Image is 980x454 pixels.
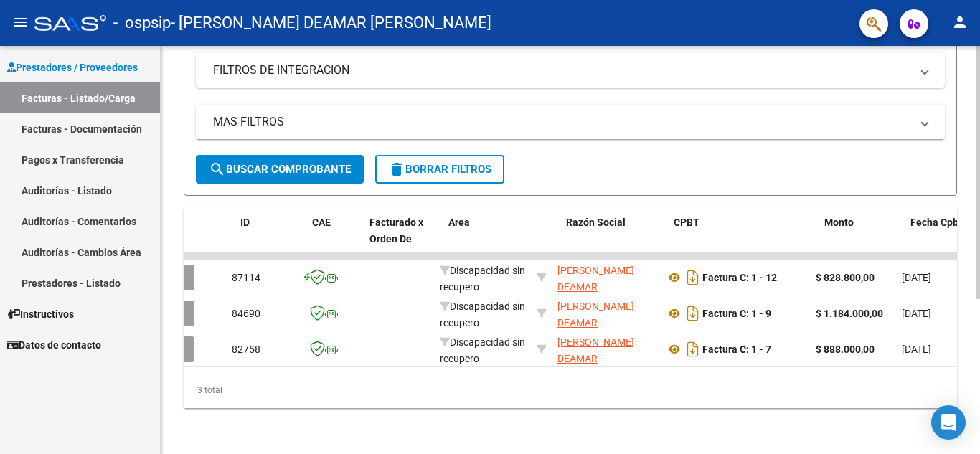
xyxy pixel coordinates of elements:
span: Borrar Filtros [388,163,491,176]
div: 3 total [184,372,957,408]
datatable-header-cell: Monto [819,207,905,270]
mat-icon: search [209,161,226,178]
span: Monto [824,217,854,228]
strong: $ 828.800,00 [816,272,875,283]
span: [PERSON_NAME] DEAMAR [PERSON_NAME] [557,336,634,381]
span: Facturado x Orden De [369,217,423,245]
i: Descargar documento [684,302,702,325]
span: Discapacidad sin recupero [440,265,525,293]
span: [DATE] [902,344,931,355]
span: 87114 [232,272,260,283]
button: Buscar Comprobante [196,155,364,184]
span: CPBT [674,217,699,228]
span: Buscar Comprobante [209,163,351,176]
span: Area [448,217,470,228]
datatable-header-cell: Razón Social [560,207,668,270]
strong: Factura C: 1 - 9 [702,308,771,319]
mat-icon: menu [11,14,29,31]
datatable-header-cell: CAE [306,207,364,270]
mat-expansion-panel-header: MAS FILTROS [196,105,945,139]
span: Discapacidad sin recupero [440,336,525,364]
span: - ospsip [113,7,171,39]
div: 27396831509 [557,298,654,328]
span: 82758 [232,344,260,355]
span: [PERSON_NAME] DEAMAR [PERSON_NAME] [557,265,634,309]
datatable-header-cell: Fecha Cpbt [905,207,969,270]
i: Descargar documento [684,338,702,361]
mat-expansion-panel-header: FILTROS DE INTEGRACION [196,53,945,88]
strong: Factura C: 1 - 12 [702,272,777,283]
span: [DATE] [902,308,931,319]
mat-icon: delete [388,161,405,178]
button: Borrar Filtros [375,155,504,184]
datatable-header-cell: Facturado x Orden De [364,207,443,270]
span: Fecha Cpbt [910,217,962,228]
span: Discapacidad sin recupero [440,301,525,328]
div: 27396831509 [557,263,654,293]
span: Datos de contacto [7,337,101,353]
span: 84690 [232,308,260,319]
span: [PERSON_NAME] DEAMAR [PERSON_NAME] [557,301,634,345]
datatable-header-cell: ID [235,207,306,270]
span: Razón Social [566,217,626,228]
span: Instructivos [7,306,74,322]
span: [DATE] [902,272,931,283]
i: Descargar documento [684,266,702,289]
strong: $ 1.184.000,00 [816,308,883,319]
mat-panel-title: MAS FILTROS [213,114,910,130]
div: Open Intercom Messenger [931,405,966,440]
mat-panel-title: FILTROS DE INTEGRACION [213,62,910,78]
span: ID [240,217,250,228]
mat-icon: person [951,14,969,31]
datatable-header-cell: CPBT [668,207,819,270]
span: - [PERSON_NAME] DEAMAR [PERSON_NAME] [171,7,491,39]
strong: $ 888.000,00 [816,344,875,355]
div: 27396831509 [557,334,654,364]
datatable-header-cell: Area [443,207,540,270]
span: CAE [312,217,331,228]
strong: Factura C: 1 - 7 [702,344,771,355]
span: Prestadores / Proveedores [7,60,138,75]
